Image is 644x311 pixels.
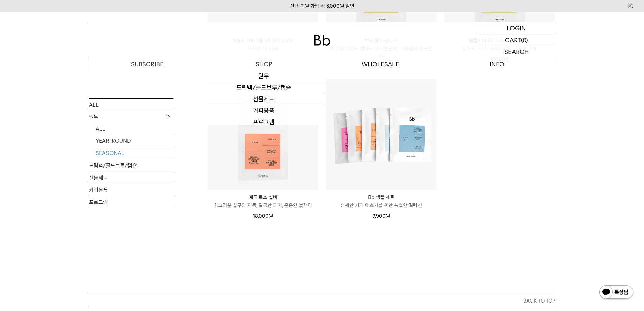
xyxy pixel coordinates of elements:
[504,46,529,58] p: SEARCH
[89,184,173,196] a: 커피용품
[326,79,437,190] img: Bb 샘플 세트
[89,111,173,123] p: 원두
[439,58,555,70] p: INFO
[322,58,439,70] p: WHOLESALE
[96,123,173,134] a: ALL
[599,285,634,301] img: 카카오톡 채널 1:1 채팅 버튼
[505,34,521,46] p: CART
[206,82,322,93] a: 드립백/콜드브루/캡슐
[89,172,173,183] a: 선물세트
[89,58,206,70] a: SUBSCRIBE
[206,93,322,105] a: 선물세트
[521,34,528,46] p: (0)
[89,98,173,110] a: ALL
[89,196,173,208] a: 프로그램
[326,201,437,209] p: 섬세한 커피 애호가를 위한 특별한 컬렉션
[206,116,322,128] a: 프로그램
[326,193,437,209] a: Bb 샘플 세트 섬세한 커피 애호가를 위한 특별한 컬렉션
[269,213,273,219] span: 원
[206,105,322,116] a: 커피용품
[96,147,173,159] a: SEASONAL
[206,70,322,82] a: 원두
[478,22,555,34] a: LOGIN
[208,79,318,190] img: 페루 로스 실바
[253,213,273,219] span: 18,000
[290,3,354,9] a: 신규 회원 가입 시 3,000원 할인
[507,22,526,34] p: LOGIN
[208,193,318,201] p: 페루 로스 실바
[386,213,390,219] span: 원
[89,295,555,307] button: BACK TO TOP
[208,201,318,209] p: 싱그러운 살구와 자몽, 달콤한 퍼지, 은은한 블랙티
[326,193,437,201] p: Bb 샘플 세트
[206,58,322,70] a: SHOP
[208,193,318,209] a: 페루 로스 실바 싱그러운 살구와 자몽, 달콤한 퍼지, 은은한 블랙티
[96,135,173,147] a: YEAR-ROUND
[314,35,330,46] img: 로고
[478,34,555,46] a: CART (0)
[89,159,173,171] a: 드립백/콜드브루/캡슐
[372,213,390,219] span: 9,900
